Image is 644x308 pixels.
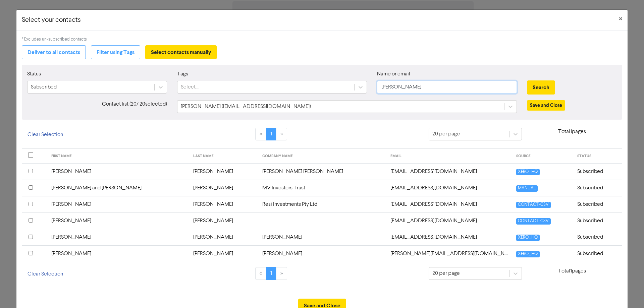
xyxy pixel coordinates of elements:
a: Page 1 is your current page [266,128,276,140]
label: Name or email [377,70,410,78]
td: [PERSON_NAME] [189,229,258,245]
td: Subscribed [573,180,622,196]
span: XERO_HQ [516,169,539,175]
button: Close [613,10,628,28]
td: Resi Investments Pty Ltd [258,196,386,212]
td: Subscribed [573,196,622,212]
td: [PERSON_NAME] [189,212,258,229]
th: LAST NAME [189,149,258,164]
h5: Select your contacts [22,15,81,25]
td: [PERSON_NAME] [258,229,386,245]
td: Subscribed [573,229,622,245]
td: resno3@hotmail.com [386,163,512,180]
td: Subscribed [573,245,622,262]
div: * Excludes un-subscribed contacts [22,36,622,43]
th: FIRST NAME [47,149,189,164]
div: 20 per page [432,130,460,138]
button: Clear Selection [22,267,69,281]
span: CONTACT-CSV [516,218,550,225]
span: MANUAL [516,185,537,192]
th: EMAIL [386,149,512,164]
span: XERO_HQ [516,251,539,257]
td: Subscribed [573,163,622,180]
button: Clear Selection [22,128,69,142]
td: [PERSON_NAME] [47,212,189,229]
td: [PERSON_NAME] [47,196,189,212]
td: fionares@icloud.com [386,229,512,245]
td: [PERSON_NAME] [189,163,258,180]
td: Subscribed [573,212,622,229]
td: mnresnikoff@gmail.com [386,180,512,196]
div: Select... [181,83,199,91]
td: [PERSON_NAME] [47,229,189,245]
th: SOURCE [512,149,573,164]
th: COMPANY NAME [258,149,386,164]
button: Search [527,80,555,95]
p: Total 1 pages [522,267,622,275]
td: [PERSON_NAME] [189,180,258,196]
td: [PERSON_NAME] [189,196,258,212]
div: [PERSON_NAME] ([EMAIL_ADDRESS][DOMAIN_NAME]) [181,103,311,111]
td: resnik@outlook.com.au [386,245,512,262]
button: Save and Close [527,100,565,111]
span: × [619,14,622,24]
td: [PERSON_NAME] [47,163,189,180]
td: craftedpa@gmail.com [386,196,512,212]
td: MV Investors Trust [258,180,386,196]
a: Page 1 is your current page [266,267,276,280]
label: Status [27,70,41,78]
div: 20 per page [432,269,460,278]
p: Total 1 pages [522,128,622,136]
iframe: Chat Widget [610,276,644,308]
button: Deliver to all contacts [22,45,86,59]
span: XERO_HQ [516,235,539,241]
th: STATUS [573,149,622,164]
td: [PERSON_NAME] [189,245,258,262]
td: [PERSON_NAME] [258,245,386,262]
td: [PERSON_NAME] and [PERSON_NAME] [47,180,189,196]
button: Filter using Tags [91,45,140,59]
label: Tags [177,70,188,78]
div: Subscribed [31,83,57,91]
td: [PERSON_NAME] [47,245,189,262]
td: [PERSON_NAME] [PERSON_NAME] [258,163,386,180]
span: CONTACT-CSV [516,202,550,208]
button: Select contacts manually [145,45,217,59]
td: paulresn@gmail.com [386,212,512,229]
div: Contact list ( 20 / 20 selected) [22,100,172,113]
